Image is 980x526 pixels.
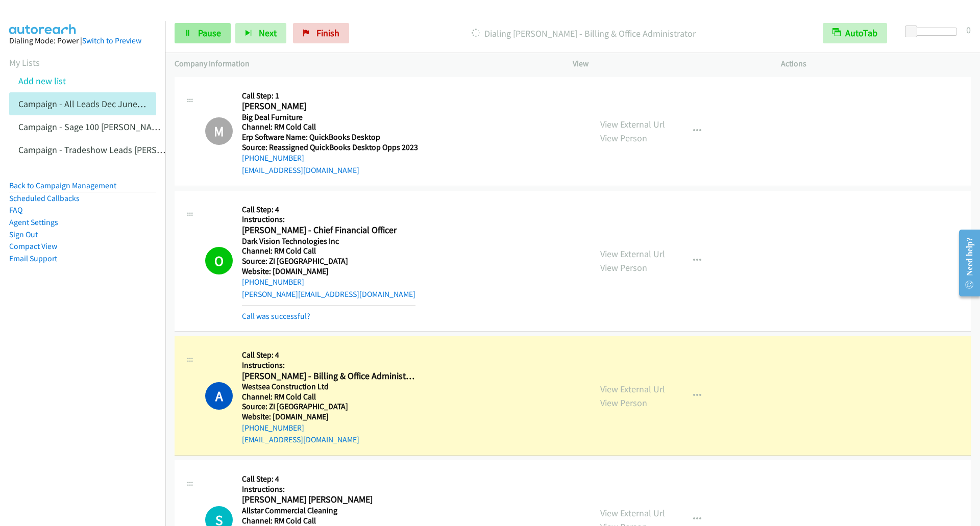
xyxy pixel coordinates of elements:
a: Call was successful? [242,311,310,321]
span: Finish [316,27,339,39]
h5: Erp Software Name: QuickBooks Desktop [242,132,418,142]
a: Switch to Preview [82,36,141,45]
a: View Person [600,262,647,273]
h5: Channel: RM Cold Call [242,392,414,402]
a: [EMAIL_ADDRESS][DOMAIN_NAME] [242,165,359,175]
h5: Source: ZI [GEOGRAPHIC_DATA] [242,402,414,412]
a: View External Url [600,507,665,519]
a: Add new list [18,75,66,87]
a: View External Url [600,118,665,130]
h5: Big Deal Furniture [242,112,418,122]
a: View External Url [600,383,665,395]
h5: Website: [DOMAIN_NAME] [242,266,415,277]
span: Pause [198,27,221,39]
h5: Westsea Construction Ltd [242,382,414,392]
a: Email Support [9,254,57,263]
a: Campaign - All Leads Dec June [PERSON_NAME] Cloned [18,98,233,110]
h5: Instructions: [242,360,414,370]
div: Dialing Mode: Power | [9,35,156,47]
button: AutoTab [823,23,887,43]
p: Dialing [PERSON_NAME] - Billing & Office Administrator [363,27,804,40]
a: Compact View [9,241,57,251]
a: View Person [600,132,647,144]
iframe: Resource Center [950,222,980,304]
h1: M [205,117,233,145]
a: View Person [600,397,647,409]
a: Sign Out [9,230,38,239]
a: Back to Campaign Management [9,181,116,190]
h1: A [205,382,233,410]
a: [PERSON_NAME][EMAIL_ADDRESS][DOMAIN_NAME] [242,289,415,299]
span: Next [259,27,277,39]
h5: Call Step: 4 [242,350,414,360]
h5: Allstar Commercial Cleaning [242,506,418,516]
h2: [PERSON_NAME] - Chief Financial Officer [242,224,414,236]
a: Finish [293,23,349,43]
a: My Lists [9,57,40,68]
a: Campaign - Tradeshow Leads [PERSON_NAME] Cloned [18,144,228,156]
p: Actions [781,58,971,70]
h5: Instructions: [242,484,418,494]
h5: Call Step: 4 [242,205,415,215]
h5: Website: [DOMAIN_NAME] [242,412,414,422]
p: Company Information [175,58,554,70]
a: Pause [175,23,231,43]
h2: [PERSON_NAME] [PERSON_NAME] [242,494,414,506]
h5: Source: Reassigned QuickBooks Desktop Opps 2023 [242,142,418,153]
p: View [573,58,763,70]
h2: [PERSON_NAME] [242,101,414,112]
a: View External Url [600,248,665,260]
h5: Call Step: 4 [242,474,418,484]
h5: Instructions: [242,214,415,224]
a: [EMAIL_ADDRESS][DOMAIN_NAME] [242,435,359,444]
a: Campaign - Sage 100 [PERSON_NAME] Cloned [18,121,195,133]
h5: Channel: RM Cold Call [242,122,418,132]
h5: Source: ZI [GEOGRAPHIC_DATA] [242,256,415,266]
a: [PHONE_NUMBER] [242,153,304,163]
a: FAQ [9,205,22,215]
a: [PHONE_NUMBER] [242,423,304,433]
div: 0 [966,23,971,37]
h5: Call Step: 1 [242,91,418,101]
h5: Channel: RM Cold Call [242,246,415,256]
h5: Channel: RM Cold Call [242,516,418,526]
a: Agent Settings [9,217,58,227]
h1: O [205,247,233,274]
div: Delay between calls (in seconds) [910,28,957,36]
h5: Dark Vision Technologies Inc [242,236,415,246]
button: Next [235,23,286,43]
a: [PHONE_NUMBER] [242,277,304,287]
a: Scheduled Callbacks [9,193,80,203]
h2: [PERSON_NAME] - Billing & Office Administrator [242,370,414,382]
